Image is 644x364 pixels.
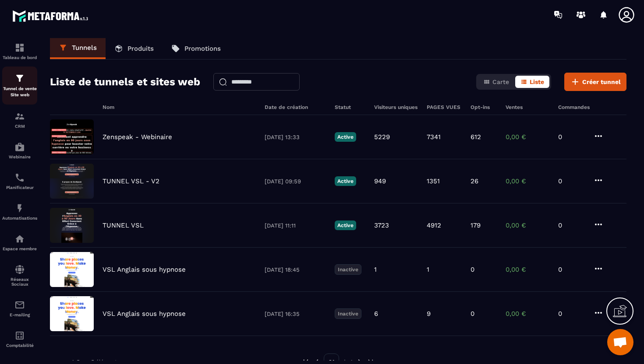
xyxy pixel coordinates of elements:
[14,142,25,152] img: automations
[103,221,144,229] p: TUNNEL VSL
[103,266,186,273] p: VSL Anglais sous hypnose
[14,234,25,244] img: automations
[471,133,481,141] p: 612
[103,104,256,110] h6: Nom
[374,221,389,229] p: 3723
[478,76,514,88] button: Carte
[103,177,159,185] p: TUNNEL VSL - V2
[374,266,377,273] p: 1
[14,111,25,122] img: formation
[2,196,37,227] a: automationsautomationsAutomatisations
[265,222,326,229] p: [DATE] 11:11
[2,135,37,166] a: automationsautomationsWebinaire
[265,178,326,185] p: [DATE] 09:59
[374,177,386,185] p: 949
[558,221,584,229] p: 0
[103,310,186,318] p: VSL Anglais sous hypnose
[427,221,441,229] p: 4912
[335,308,361,319] p: Inactive
[265,266,326,273] p: [DATE] 18:45
[2,324,37,354] a: accountantaccountantComptabilité
[2,86,37,98] p: Tunnel de vente Site web
[335,220,356,230] p: Active
[506,221,549,229] p: 0,00 €
[2,246,37,251] p: Espace membre
[2,293,37,324] a: emailemailE-mailing
[163,38,230,59] a: Promotions
[558,104,590,110] h6: Commandes
[471,310,474,318] p: 0
[127,45,154,52] p: Produits
[558,266,584,273] p: 0
[2,55,37,60] p: Tableau de bord
[427,310,431,318] p: 9
[2,185,37,190] p: Planificateur
[2,154,37,159] p: Webinaire
[265,134,326,140] p: [DATE] 13:33
[471,177,478,185] p: 26
[50,73,200,91] h2: Liste de tunnels et sites web
[2,36,37,66] a: formationformationTableau de bord
[14,203,25,213] img: automations
[2,312,37,317] p: E-mailing
[335,176,356,186] p: Active
[506,133,549,141] p: 0,00 €
[2,105,37,135] a: formationformationCRM
[564,73,626,91] button: Créer tunnel
[506,177,549,185] p: 0,00 €
[427,133,441,141] p: 7341
[2,216,37,220] p: Automatisations
[184,45,221,52] p: Promotions
[2,66,37,105] a: formationformationTunnel de vente Site web
[374,133,390,141] p: 5229
[2,166,37,196] a: schedulerschedulerPlanificateur
[427,177,440,185] p: 1351
[2,277,37,287] p: Réseaux Sociaux
[2,227,37,258] a: automationsautomationsEspace membre
[530,78,544,85] span: Liste
[14,172,25,183] img: scheduler
[506,104,549,110] h6: Ventes
[72,44,97,52] p: Tunnels
[335,104,365,110] h6: Statut
[106,38,163,59] a: Produits
[2,124,37,129] p: CRM
[558,133,584,141] p: 0
[14,264,25,275] img: social-network
[506,310,549,318] p: 0,00 €
[471,104,497,110] h6: Opt-ins
[2,343,37,348] p: Comptabilité
[506,266,549,273] p: 0,00 €
[14,330,25,341] img: accountant
[374,104,418,110] h6: Visiteurs uniques
[374,310,378,318] p: 6
[582,77,621,86] span: Créer tunnel
[50,38,106,59] a: Tunnels
[558,310,584,318] p: 0
[558,177,584,185] p: 0
[12,8,91,24] img: logo
[515,76,549,88] button: Liste
[265,104,326,110] h6: Date de création
[471,221,481,229] p: 179
[471,266,474,273] p: 0
[50,164,94,199] img: image
[335,132,356,142] p: Active
[14,73,25,84] img: formation
[607,329,633,355] div: Ouvrir le chat
[14,42,25,53] img: formation
[492,78,509,85] span: Carte
[265,311,326,317] p: [DATE] 16:35
[2,258,37,293] a: social-networksocial-networkRéseaux Sociaux
[335,264,361,275] p: Inactive
[103,133,172,141] p: Zenspeak - Webinaire
[50,208,94,243] img: image
[427,266,429,273] p: 1
[50,252,94,287] img: image
[427,104,462,110] h6: PAGES VUES
[50,119,94,154] img: image
[14,300,25,310] img: email
[50,296,94,331] img: image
